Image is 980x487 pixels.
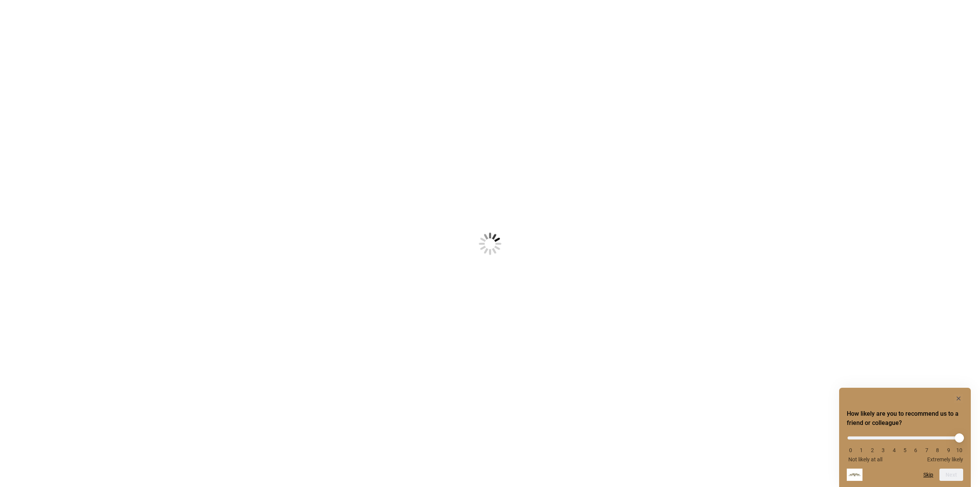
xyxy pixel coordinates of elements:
[890,447,898,453] li: 4
[847,447,854,453] li: 0
[879,447,887,453] li: 3
[847,409,963,428] h2: How likely are you to recommend us to a friend or colleague? Select an option from 0 to 10, with ...
[901,447,909,453] li: 5
[869,447,876,453] li: 2
[848,456,882,462] span: Not likely at all
[939,469,963,481] button: Next question
[857,447,865,453] li: 1
[955,447,963,453] li: 10
[923,447,931,453] li: 7
[945,447,952,453] li: 9
[847,394,963,481] div: How likely are you to recommend us to a friend or colleague? Select an option from 0 to 10, with ...
[847,431,963,462] div: How likely are you to recommend us to a friend or colleague? Select an option from 0 to 10, with ...
[934,447,941,453] li: 8
[441,195,539,293] img: Loading
[912,447,920,453] li: 6
[927,456,963,462] span: Extremely likely
[954,394,963,403] button: Hide survey
[923,472,933,478] button: Skip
